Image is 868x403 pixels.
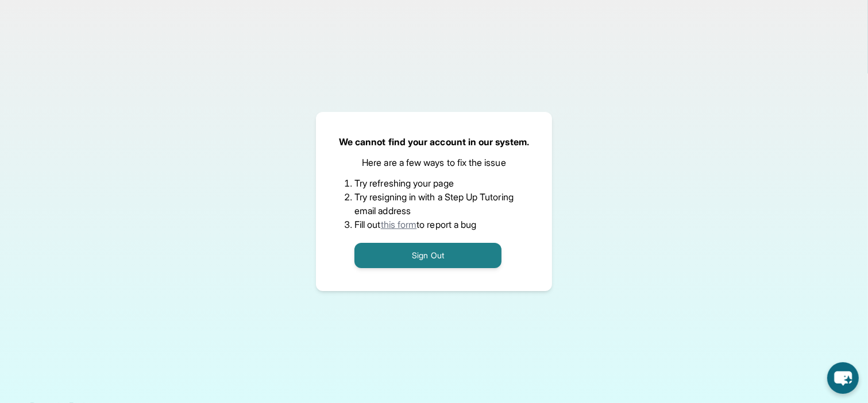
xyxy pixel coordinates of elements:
[827,362,859,394] button: chat-button
[354,249,501,261] a: Sign Out
[354,190,514,218] li: Try resigning in with a Step Up Tutoring email address
[362,156,506,169] p: Here are a few ways to fix the issue
[354,176,514,190] li: Try refreshing your page
[354,218,514,231] li: Fill out to report a bug
[381,219,417,230] a: this form
[339,135,529,149] p: We cannot find your account in our system.
[354,243,501,268] button: Sign Out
